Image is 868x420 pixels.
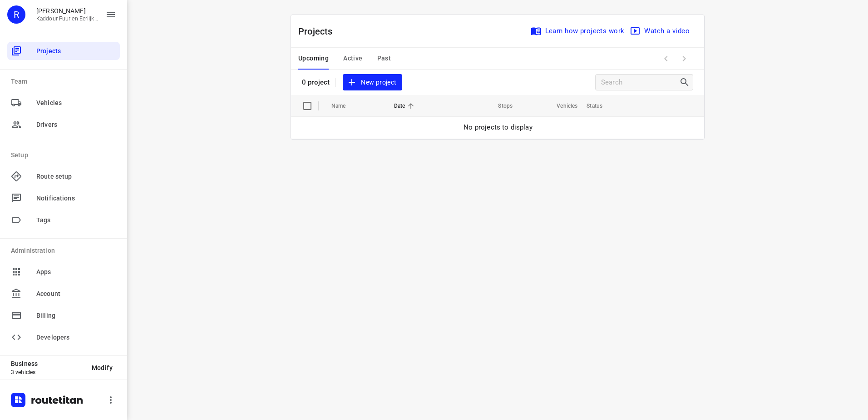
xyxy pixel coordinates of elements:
div: Vehicles [7,94,120,112]
p: Team [11,77,120,86]
span: Route setup [36,172,116,181]
p: 3 vehicles [11,369,84,375]
p: Setup [11,150,120,160]
div: Projects [7,42,120,60]
div: Billing [7,306,120,325]
span: Apps [36,267,116,277]
div: Apps [7,263,120,281]
p: Administration [11,246,120,255]
span: Active [343,53,362,64]
div: Tags [7,211,120,229]
span: Vehicles [545,100,577,111]
span: Modify [92,364,113,371]
div: Search [679,77,693,88]
span: Upcoming [298,53,329,64]
span: Date [394,100,417,111]
span: Name [331,100,358,111]
p: Projects [298,25,340,38]
span: New project [348,77,396,88]
input: Search projects [601,75,679,90]
span: Developers [36,333,116,342]
div: Drivers [7,115,120,134]
p: Kaddour Puur en Eerlijk Vlees B.V. [36,15,98,22]
span: Billing [36,311,116,320]
span: Stops [486,100,513,111]
div: Notifications [7,189,120,207]
span: Account [36,289,116,299]
span: Vehicles [36,98,116,108]
span: Projects [36,46,116,56]
p: 0 project [302,78,330,86]
span: Next Page [675,50,693,68]
span: Previous Page [657,50,675,68]
div: R [7,5,25,24]
span: Drivers [36,120,116,130]
button: Modify [84,360,120,376]
div: Account [7,285,120,303]
button: New project [343,74,402,91]
span: Tags [36,215,116,225]
div: Route setup [7,167,120,185]
span: Past [377,53,391,64]
p: Business [11,360,84,367]
p: Rachid Kaddour [36,7,98,15]
span: Status [587,100,614,111]
span: Notifications [36,194,116,203]
div: Developers [7,328,120,346]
